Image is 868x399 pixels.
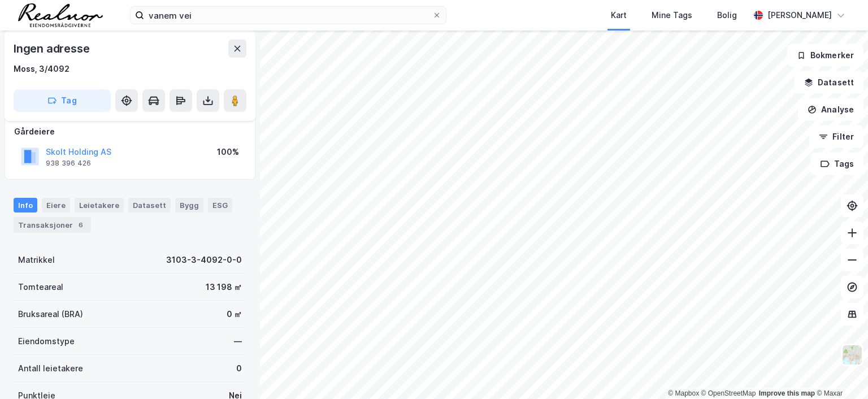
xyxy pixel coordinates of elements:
[795,71,863,94] button: Datasett
[75,198,124,212] div: Leietakere
[841,344,863,366] img: Z
[811,345,868,399] div: Kontrollprogram for chat
[611,8,627,22] div: Kart
[701,389,756,397] a: OpenStreetMap
[787,44,863,67] button: Bokmerker
[236,362,242,375] div: 0
[18,280,63,294] div: Tomteareal
[668,389,699,397] a: Mapbox
[18,335,75,348] div: Eiendomstype
[18,307,83,321] div: Bruksareal (BRA)
[208,198,232,212] div: ESG
[14,62,70,76] div: Moss, 3/4092
[128,198,171,212] div: Datasett
[18,3,103,27] img: realnor-logo.934646d98de889bb5806.png
[14,89,111,112] button: Tag
[18,253,55,267] div: Matrikkel
[175,198,203,212] div: Bygg
[217,145,239,159] div: 100%
[759,389,815,397] a: Improve this map
[42,198,70,212] div: Eiere
[166,253,242,267] div: 3103-3-4092-0-0
[717,8,737,22] div: Bolig
[14,198,37,212] div: Info
[811,345,868,399] iframe: Chat Widget
[18,362,83,375] div: Antall leietakere
[46,159,91,168] div: 938 396 426
[14,217,91,233] div: Transaksjoner
[811,153,863,175] button: Tags
[652,8,692,22] div: Mine Tags
[234,335,242,348] div: —
[206,280,242,294] div: 13 198 ㎡
[798,98,863,121] button: Analyse
[14,40,92,58] div: Ingen adresse
[809,125,863,148] button: Filter
[144,7,432,24] input: Søk på adresse, matrikkel, gårdeiere, leietakere eller personer
[227,307,242,321] div: 0 ㎡
[75,219,86,231] div: 6
[767,8,832,22] div: [PERSON_NAME]
[14,125,246,138] div: Gårdeiere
